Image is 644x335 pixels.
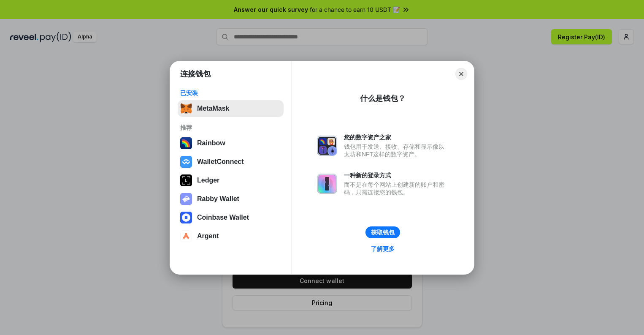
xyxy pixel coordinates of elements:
img: svg+xml,%3Csvg%20width%3D%22120%22%20height%3D%22120%22%20viewBox%3D%220%200%20120%20120%22%20fil... [180,137,192,149]
div: Argent [197,232,219,240]
h1: 连接钱包 [180,69,211,79]
div: 获取钱包 [371,229,395,236]
button: 获取钱包 [365,226,400,238]
button: Rabby Wallet [178,191,284,207]
div: 您的数字资产之家 [344,133,449,141]
div: 推荐 [180,124,281,131]
div: Coinbase Wallet [197,214,249,221]
div: MetaMask [197,105,229,112]
img: svg+xml,%3Csvg%20width%3D%2228%22%20height%3D%2228%22%20viewBox%3D%220%200%2028%2028%22%20fill%3D... [180,212,192,223]
img: svg+xml,%3Csvg%20xmlns%3D%22http%3A%2F%2Fwww.w3.org%2F2000%2Fsvg%22%20fill%3D%22none%22%20viewBox... [317,136,337,156]
button: Coinbase Wallet [178,209,284,226]
a: 了解更多 [366,243,400,254]
div: 已安装 [180,89,281,97]
button: WalletConnect [178,153,284,170]
div: Rainbow [197,139,225,147]
button: Rainbow [178,135,284,152]
button: Close [455,68,467,80]
img: svg+xml,%3Csvg%20xmlns%3D%22http%3A%2F%2Fwww.w3.org%2F2000%2Fsvg%22%20fill%3D%22none%22%20viewBox... [180,193,192,205]
img: svg+xml,%3Csvg%20width%3D%2228%22%20height%3D%2228%22%20viewBox%3D%220%200%2028%2028%22%20fill%3D... [180,230,192,242]
div: 了解更多 [371,245,395,253]
div: Ledger [197,177,219,184]
img: svg+xml,%3Csvg%20fill%3D%22none%22%20height%3D%2233%22%20viewBox%3D%220%200%2035%2033%22%20width%... [180,103,192,114]
img: svg+xml,%3Csvg%20xmlns%3D%22http%3A%2F%2Fwww.w3.org%2F2000%2Fsvg%22%20fill%3D%22none%22%20viewBox... [317,174,337,194]
button: MetaMask [178,100,284,117]
div: 而不是在每个网站上创建新的账户和密码，只需连接您的钱包。 [344,181,449,196]
div: WalletConnect [197,158,244,166]
img: svg+xml,%3Csvg%20xmlns%3D%22http%3A%2F%2Fwww.w3.org%2F2000%2Fsvg%22%20width%3D%2228%22%20height%3... [180,174,192,186]
button: Ledger [178,172,284,189]
button: Argent [178,228,284,245]
div: 什么是钱包？ [360,93,406,103]
div: 钱包用于发送、接收、存储和显示像以太坊和NFT这样的数字资产。 [344,143,449,158]
div: 一种新的登录方式 [344,172,449,179]
div: Rabby Wallet [197,195,239,203]
img: svg+xml,%3Csvg%20width%3D%2228%22%20height%3D%2228%22%20viewBox%3D%220%200%2028%2028%22%20fill%3D... [180,156,192,168]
